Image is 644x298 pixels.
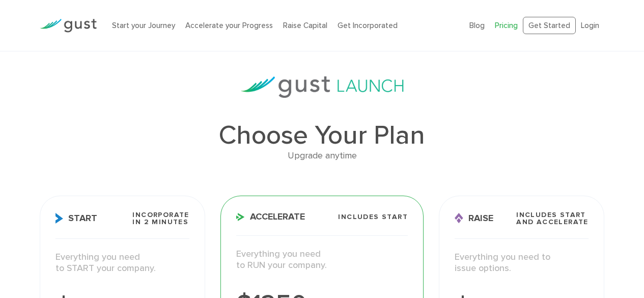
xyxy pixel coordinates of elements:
[523,17,576,35] a: Get Started
[455,252,589,275] p: Everything you need to issue options.
[236,212,305,222] span: Accelerate
[338,21,398,30] a: Get Incorporated
[236,249,408,272] p: Everything you need to RUN your company.
[112,21,175,30] a: Start your Journey
[236,213,245,221] img: Accelerate Icon
[185,21,273,30] a: Accelerate your Progress
[55,213,97,224] span: Start
[55,252,189,275] p: Everything you need to START your company.
[40,122,604,149] h1: Choose Your Plan
[40,19,97,33] img: Gust Logo
[132,211,189,226] span: Incorporate in 2 Minutes
[455,213,463,224] img: Raise Icon
[581,21,599,30] a: Login
[338,213,408,221] span: Includes START
[283,21,327,30] a: Raise Capital
[40,149,604,164] div: Upgrade anytime
[495,21,518,30] a: Pricing
[516,211,589,226] span: Includes START and ACCELERATE
[241,76,404,98] img: gust-launch-logos.svg
[455,213,493,224] span: Raise
[469,21,485,30] a: Blog
[55,213,63,224] img: Start Icon X2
